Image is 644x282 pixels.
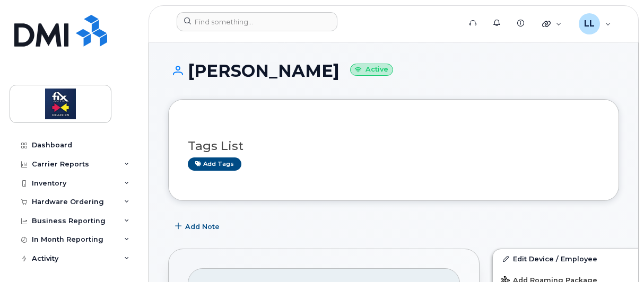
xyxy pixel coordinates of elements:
[188,157,241,171] a: Add tags
[185,222,220,232] span: Add Note
[350,64,393,76] small: Active
[188,139,599,153] h3: Tags List
[168,217,229,236] button: Add Note
[168,61,619,80] h1: [PERSON_NAME]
